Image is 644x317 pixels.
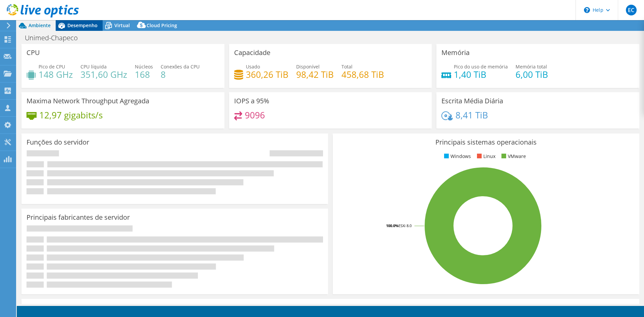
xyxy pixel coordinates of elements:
span: Disponível [296,63,320,70]
h3: IOPS a 95% [234,97,269,105]
h3: Maxima Network Throughput Agregada [26,97,149,105]
h4: 12,97 gigabits/s [39,111,103,119]
li: VMware [500,153,526,160]
h4: 360,26 TiB [246,71,288,78]
h4: 168 [135,71,153,78]
span: Desempenho [67,22,98,29]
li: Linux [475,153,495,160]
span: CPU líquida [80,63,107,70]
h4: 98,42 TiB [296,71,334,78]
li: Windows [442,153,471,160]
svg: \n [584,7,590,13]
tspan: ESXi 8.0 [398,223,412,228]
h4: 351,60 GHz [80,71,127,78]
h3: Capacidade [234,49,270,56]
span: EC [626,5,637,15]
h4: 458,68 TiB [341,71,384,78]
h3: Principais fabricantes de servidor [26,214,130,221]
h3: Principais sistemas operacionais [338,139,634,146]
span: Núcleos [135,63,153,70]
h3: CPU [26,49,40,56]
span: Pico de CPU [39,63,65,70]
h1: Unimed-Chapeco [22,34,88,42]
h3: Escrita Média Diária [441,97,503,105]
h3: Memória [441,49,470,56]
h4: 8 [161,71,200,78]
h4: 148 GHz [39,71,73,78]
h4: 1,40 TiB [454,71,508,78]
h4: 9096 [245,111,265,119]
span: Usado [246,63,260,70]
span: Ambiente [29,22,51,29]
span: Conexões da CPU [161,63,200,70]
span: Pico do uso de memória [454,63,508,70]
h4: 6,00 TiB [516,71,548,78]
h3: Funções do servidor [26,139,89,146]
span: Total [341,63,353,70]
h4: 8,41 TiB [455,111,488,119]
span: Memória total [516,63,547,70]
span: Virtual [114,22,130,29]
span: Cloud Pricing [147,22,177,29]
tspan: 100.0% [386,223,398,228]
